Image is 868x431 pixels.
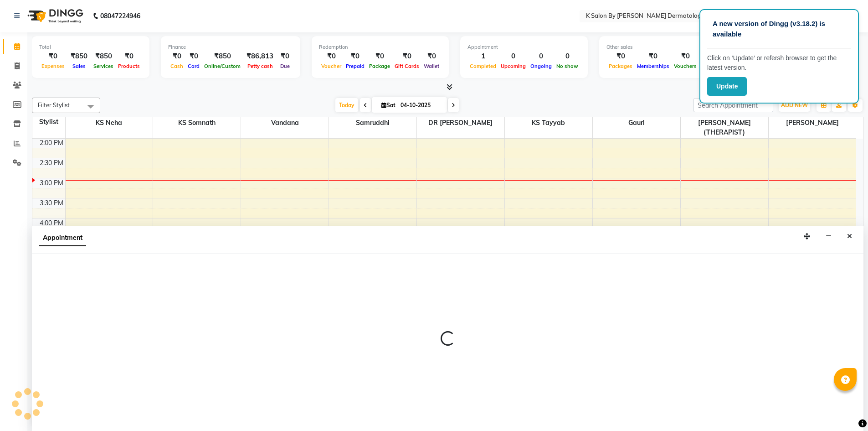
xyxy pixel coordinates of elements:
[498,51,528,62] div: 0
[713,19,846,39] p: A new version of Dingg (v3.18.2) is available
[39,51,67,62] div: ₹0
[379,102,398,109] span: Sat
[23,3,86,29] img: logo
[39,230,86,246] span: Appointment
[38,101,70,109] span: Filter Stylist
[467,43,580,51] div: Appointment
[153,117,241,129] span: KS Somnath
[91,63,116,69] span: Services
[168,43,293,51] div: Finance
[278,63,292,69] span: Due
[319,43,442,51] div: Redemption
[392,51,421,62] div: ₹0
[606,51,635,62] div: ₹0
[185,51,202,62] div: ₹0
[367,63,392,69] span: Package
[681,117,768,138] span: [PERSON_NAME](THERAPIST)
[202,51,243,62] div: ₹850
[505,117,592,129] span: KS Tayyab
[116,51,142,62] div: ₹0
[554,63,580,69] span: No show
[241,117,329,129] span: Vandana
[769,117,857,129] span: [PERSON_NAME]
[38,158,65,168] div: 2:30 PM
[319,51,344,62] div: ₹0
[335,98,358,112] span: Today
[781,102,808,109] span: ADD NEW
[528,51,554,62] div: 0
[329,117,416,129] span: Samruddhi
[843,229,856,244] button: Close
[707,53,851,73] p: Click on ‘Update’ or refersh browser to get the latest version.
[38,218,65,228] div: 4:00 PM
[421,51,442,62] div: ₹0
[344,63,367,69] span: Prepaid
[593,117,680,129] span: Gauri
[693,98,773,112] input: Search Appointment
[554,51,580,62] div: 0
[707,77,747,96] button: Update
[606,43,754,51] div: Other sales
[70,63,88,69] span: Sales
[38,178,65,188] div: 3:00 PM
[243,51,277,62] div: ₹86,813
[672,51,699,62] div: ₹0
[32,117,65,127] div: Stylist
[185,63,202,69] span: Card
[606,63,635,69] span: Packages
[168,63,185,69] span: Cash
[39,43,142,51] div: Total
[699,63,725,69] span: Prepaids
[116,63,142,69] span: Products
[467,51,498,62] div: 1
[367,51,392,62] div: ₹0
[202,63,243,69] span: Online/Custom
[635,51,672,62] div: ₹0
[421,63,442,69] span: Wallet
[779,99,810,112] button: ADD NEW
[66,117,153,129] span: KS Neha
[38,198,65,208] div: 3:30 PM
[398,99,443,112] input: 2025-10-04
[344,51,367,62] div: ₹0
[39,63,67,69] span: Expenses
[528,63,554,69] span: Ongoing
[417,117,504,129] span: DR [PERSON_NAME]
[699,51,725,62] div: ₹0
[498,63,528,69] span: Upcoming
[392,63,421,69] span: Gift Cards
[467,63,498,69] span: Completed
[635,63,672,69] span: Memberships
[277,51,293,62] div: ₹0
[245,63,275,69] span: Petty cash
[319,63,344,69] span: Voucher
[100,3,140,29] b: 08047224946
[91,51,116,62] div: ₹850
[168,51,185,62] div: ₹0
[67,51,91,62] div: ₹850
[672,63,699,69] span: Vouchers
[38,138,65,148] div: 2:00 PM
